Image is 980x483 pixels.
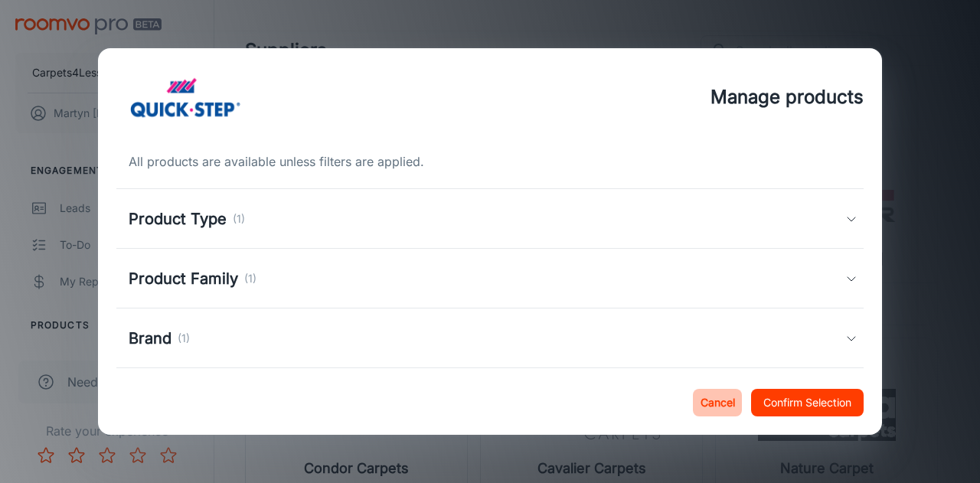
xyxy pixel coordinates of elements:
[233,210,245,227] p: (1)
[116,308,864,368] div: Brand(1)
[129,207,227,230] h5: Product Type
[116,67,254,128] img: vendor_logo_square_en-us.png
[244,270,256,287] p: (1)
[710,83,864,111] h4: Manage products
[116,152,864,171] div: All products are available unless filters are applied.
[116,249,864,308] div: Product Family(1)
[116,189,864,249] div: Product Type(1)
[178,330,190,347] p: (1)
[129,327,171,350] h5: Brand
[116,368,864,428] div: Collection(11)
[751,389,864,416] button: Confirm Selection
[129,267,238,290] h5: Product Family
[693,389,742,416] button: Cancel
